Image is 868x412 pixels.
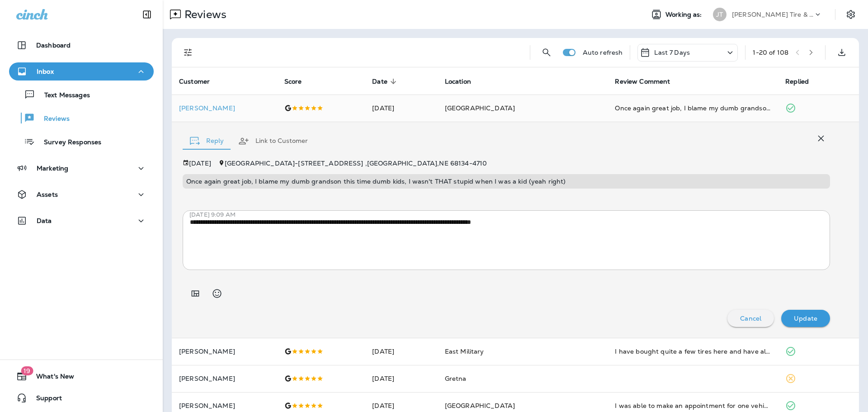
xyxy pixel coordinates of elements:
[21,366,33,375] span: 19
[37,68,54,75] p: Inbox
[225,159,487,167] span: [GEOGRAPHIC_DATA] - [STREET_ADDRESS] , [GEOGRAPHIC_DATA] , NE 68134-4710
[843,6,859,23] button: Settings
[179,43,197,62] button: Filters
[365,95,437,122] td: [DATE]
[753,49,788,56] div: 1 - 20 of 108
[372,78,387,85] span: Date
[665,11,704,19] span: Working as:
[208,284,226,303] button: Select an emoji
[284,77,314,85] span: Score
[445,77,483,85] span: Location
[365,338,437,365] td: [DATE]
[615,401,771,410] div: I was able to make an appointment for one vehicle right away and they were able to squeeze in a s...
[781,310,830,327] button: Update
[445,347,484,355] span: East Military
[179,104,270,112] div: Click to view Customer Drawer
[740,315,761,322] p: Cancel
[231,125,315,157] button: Link to Customer
[9,159,154,177] button: Marketing
[9,62,154,81] button: Inbox
[9,85,154,104] button: Text Messages
[833,43,851,62] button: Export as CSV
[732,11,813,18] p: [PERSON_NAME] Tire & Auto
[9,109,154,128] button: Reviews
[189,160,211,167] p: [DATE]
[179,375,270,382] p: [PERSON_NAME]
[372,77,399,85] span: Date
[445,402,515,410] span: [GEOGRAPHIC_DATA]
[615,77,682,85] span: Review Comment
[9,36,154,54] button: Dashboard
[794,315,817,322] p: Update
[36,42,71,49] p: Dashboard
[538,43,556,62] button: Search Reviews
[27,373,74,384] span: What's New
[284,78,302,85] span: Score
[654,49,690,56] p: Last 7 Days
[181,8,226,21] p: Reviews
[189,211,837,218] p: [DATE] 9:09 AM
[583,49,623,56] p: Auto refresh
[35,115,70,123] p: Reviews
[9,185,154,204] button: Assets
[35,138,101,147] p: Survey Responses
[445,104,515,112] span: [GEOGRAPHIC_DATA]
[615,78,670,85] span: Review Comment
[37,165,68,172] p: Marketing
[445,374,467,383] span: Gretna
[365,365,437,392] td: [DATE]
[9,212,154,230] button: Data
[9,367,154,385] button: 19What's New
[37,191,58,198] p: Assets
[179,104,270,112] p: [PERSON_NAME]
[615,347,771,356] div: I have bought quite a few tires here and have always had good service.
[179,348,270,355] p: [PERSON_NAME]
[186,178,826,185] p: Once again great job, I blame my dumb grandson this time dumb kids, I wasn't THAT stupid when I w...
[785,77,821,85] span: Replied
[179,78,210,85] span: Customer
[183,125,231,157] button: Reply
[27,394,62,405] span: Support
[186,284,204,303] button: Add in a premade template
[35,91,90,100] p: Text Messages
[134,5,160,24] button: Collapse Sidebar
[9,389,154,407] button: Support
[615,104,771,113] div: Once again great job, I blame my dumb grandson this time dumb kids, I wasn't THAT stupid when I w...
[713,8,726,21] div: JT
[179,77,222,85] span: Customer
[727,310,774,327] button: Cancel
[179,402,270,409] p: [PERSON_NAME]
[37,217,52,224] p: Data
[445,78,471,85] span: Location
[9,132,154,151] button: Survey Responses
[785,78,809,85] span: Replied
